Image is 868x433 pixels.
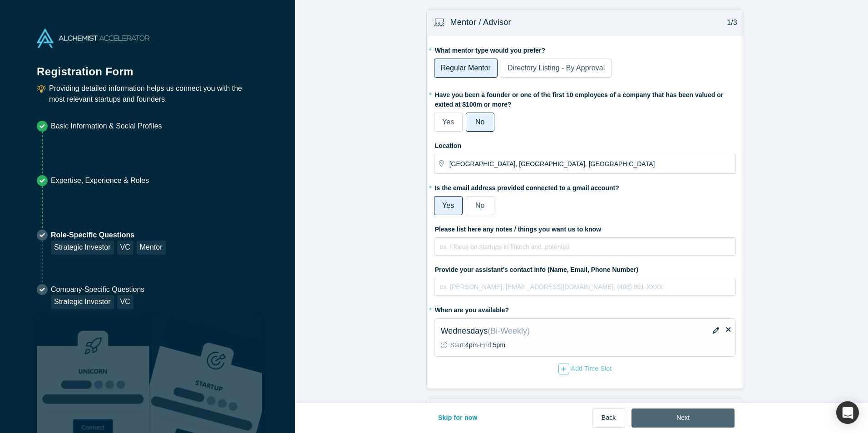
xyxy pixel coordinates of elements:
[434,221,736,234] label: Please list here any notes / things you want us to know
[475,202,484,209] span: No
[493,341,505,349] span: 5pm
[51,175,149,186] p: Expertise, Experience & Roles
[442,118,454,126] span: Yes
[434,138,736,151] label: Location
[508,64,605,72] span: Directory Listing - By Approval
[558,364,612,374] div: Add Time Slot
[434,278,736,296] div: rdw-wrapper
[51,121,162,132] p: Basic Information & Social Profiles
[441,64,491,72] span: Regular Mentor
[434,180,736,193] label: Is the email address provided connected to a gmail account?
[51,284,144,295] p: Company-Specific Questions
[434,237,736,256] div: rdw-wrapper
[488,326,530,335] span: ( Bi-Weekly )
[449,154,735,173] input: Ingresa una ubicación
[434,87,736,109] label: Have you been a founder or one of the first 10 employees of a company that has been valued or exi...
[631,408,735,428] button: Next
[450,341,465,349] span: Start:
[51,241,114,255] div: Strategic Investor
[117,241,133,255] div: VC
[117,295,133,309] div: VC
[441,326,488,335] span: Wednesdays
[450,16,511,29] h3: Mentor / Advisor
[434,43,736,55] label: What mentor type would you prefer?
[49,83,258,105] p: Providing detailed information helps us connect you with the most relevant startups and founders.
[429,408,487,428] button: Skip for now
[442,202,454,209] span: Yes
[440,281,730,299] div: rdw-editor
[37,54,258,80] h1: Registration Form
[475,118,484,126] span: No
[465,341,478,349] span: 4pm
[450,340,505,350] p: -
[37,29,149,48] img: Alchemist Accelerator Logo
[51,295,114,309] div: Strategic Investor
[434,262,736,275] label: Provide your assistant's contact info (Name, Email, Phone Number)
[722,17,737,28] p: 1/3
[558,363,612,375] button: Add Time Slot
[592,408,625,428] button: Back
[51,230,166,241] p: Role-Specific Questions
[137,241,166,255] div: Mentor
[480,341,493,349] span: End:
[434,302,509,315] label: When are you available?
[440,241,730,259] div: rdw-editor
